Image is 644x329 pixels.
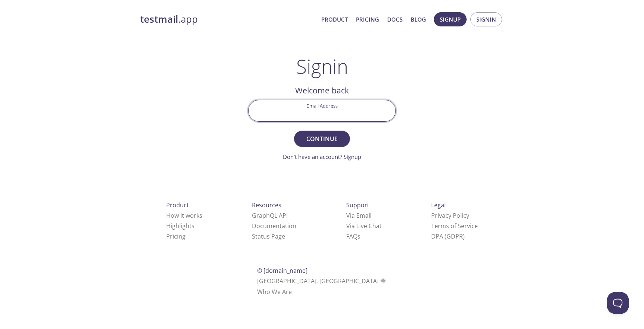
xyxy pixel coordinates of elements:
[431,201,446,209] span: Legal
[166,211,202,220] a: How it works
[252,201,281,209] span: Resources
[257,288,292,296] a: Who We Are
[346,222,382,230] a: Via Live Chat
[411,15,426,24] a: Blog
[382,106,391,115] keeper-lock: Open Keeper Popup
[248,84,396,97] h2: Welcome back
[166,222,195,230] a: Highlights
[470,12,502,26] button: Signin
[431,222,478,230] a: Terms of Service
[252,232,285,240] a: Status Page
[252,222,296,230] a: Documentation
[140,13,178,26] strong: testmail
[440,15,461,24] span: Signup
[166,232,186,240] a: Pricing
[252,211,288,220] a: GraphQL API
[294,131,350,147] button: Continue
[346,232,360,240] a: FAQ
[356,15,379,24] a: Pricing
[387,15,402,24] a: Docs
[607,292,629,314] iframe: Help Scout Beacon - Open
[431,211,469,220] a: Privacy Policy
[166,201,189,209] span: Product
[302,134,342,144] span: Continue
[431,232,465,240] a: DPA (GDPR)
[257,266,307,275] span: © [DOMAIN_NAME]
[140,13,315,26] a: testmail.app
[434,12,467,26] button: Signup
[257,277,387,285] span: [GEOGRAPHIC_DATA], [GEOGRAPHIC_DATA]
[283,153,361,160] a: Don't have an account? Signup
[346,201,369,209] span: Support
[296,55,348,77] h1: Signin
[357,232,360,240] span: s
[476,15,496,24] span: Signin
[346,211,372,220] a: Via Email
[321,15,348,24] a: Product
